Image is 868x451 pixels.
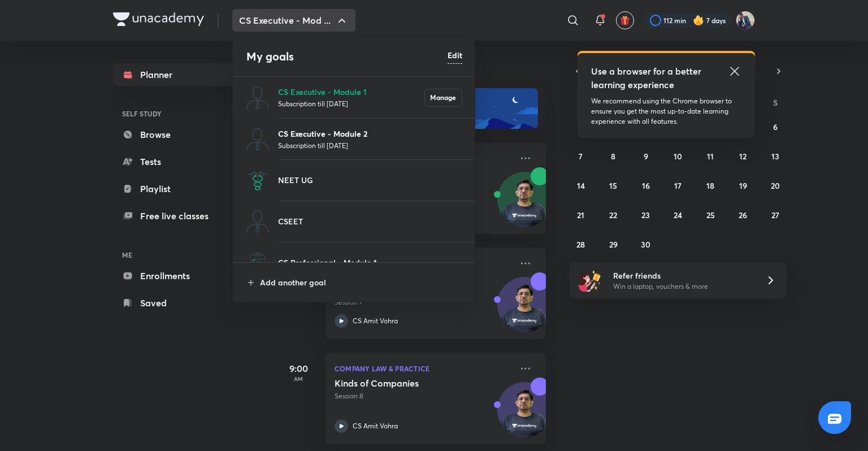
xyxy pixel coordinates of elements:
img: CS Professional - Module 1 [246,251,269,274]
p: NEET UG [278,174,462,186]
p: Subscription till [DATE] [278,140,462,151]
p: CS Executive - Module 1 [278,86,424,98]
h4: My goals [246,48,448,65]
img: CSEET [246,210,269,233]
p: CS Executive - Module 2 [278,128,462,140]
h6: Edit [448,49,462,61]
img: CS Executive - Module 1 [246,86,269,109]
img: NEET UG [246,169,269,192]
p: CS Professional - Module 1 [278,257,462,268]
img: CS Executive - Module 2 [246,128,269,151]
p: Add another goal [260,276,462,288]
p: CSEET [278,215,462,227]
button: Manage [424,89,462,107]
p: Subscription till [DATE] [278,98,424,109]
